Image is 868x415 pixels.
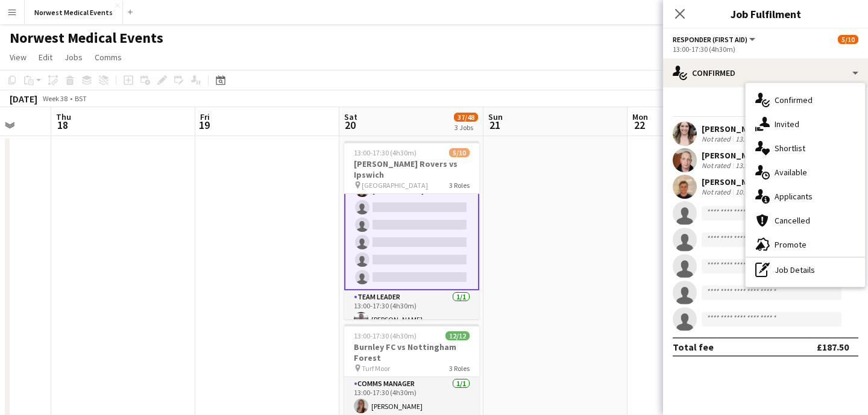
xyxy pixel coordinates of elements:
[486,118,503,132] span: 21
[733,134,760,144] div: 13.1km
[344,290,479,331] app-card-role: Team Leader1/113:00-17:30 (4h30m)[PERSON_NAME]
[702,150,781,161] div: [PERSON_NAME]
[40,94,70,103] span: Week 38
[10,93,37,105] div: [DATE]
[342,118,357,132] span: 20
[454,113,478,122] span: 37/48
[344,125,479,290] app-card-role: 13:00-17:30 (4h30m)[PERSON_NAME][PERSON_NAME][PERSON_NAME]
[838,35,858,44] span: 5/10
[54,118,71,132] span: 18
[10,52,27,63] span: View
[733,161,760,170] div: 13.5km
[60,49,87,65] a: Jobs
[449,364,470,373] span: 3 Roles
[5,49,31,65] a: View
[344,158,479,180] h3: [PERSON_NAME] Rovers vs Ipswich
[344,342,479,363] h3: Burnley FC vs Nottingham Forest
[632,111,648,122] span: Mon
[362,364,390,373] span: Turf Moor
[775,95,813,105] span: Confirmed
[75,94,87,103] div: BST
[39,52,52,63] span: Edit
[775,119,799,129] span: Invited
[775,143,805,154] span: Shortlist
[702,161,733,170] div: Not rated
[344,111,357,122] span: Sat
[673,45,858,54] div: 13:00-17:30 (4h30m)
[354,148,417,157] span: 13:00-17:30 (4h30m)
[775,215,810,226] span: Cancelled
[200,111,210,122] span: Fri
[702,123,781,134] div: [PERSON_NAME]
[34,49,57,65] a: Edit
[631,118,648,132] span: 22
[64,52,83,63] span: Jobs
[449,148,470,157] span: 5/10
[775,191,813,202] span: Applicants
[817,341,849,353] div: £187.50
[198,118,210,132] span: 19
[25,1,123,24] button: Norwest Medical Events
[449,181,470,190] span: 3 Roles
[90,49,127,65] a: Comms
[354,331,417,340] span: 13:00-17:30 (4h30m)
[673,341,714,353] div: Total fee
[56,111,71,122] span: Thu
[775,167,807,178] span: Available
[454,123,477,132] div: 3 Jobs
[702,134,733,144] div: Not rated
[702,187,733,197] div: Not rated
[95,52,122,63] span: Comms
[362,181,428,190] span: [GEOGRAPHIC_DATA]
[702,176,781,187] div: [PERSON_NAME]
[445,331,470,340] span: 12/12
[344,141,479,319] app-job-card: 13:00-17:30 (4h30m)5/10[PERSON_NAME] Rovers vs Ipswich [GEOGRAPHIC_DATA]3 Roles13:00-17:30 (4h30m...
[663,58,868,87] div: Confirmed
[10,29,163,47] h1: Norwest Medical Events
[673,35,747,44] span: Responder (First Aid)
[775,239,807,250] span: Promote
[673,35,757,44] button: Responder (First Aid)
[733,187,760,197] div: 10.7km
[746,258,865,282] div: Job Details
[488,111,503,122] span: Sun
[663,6,868,22] h3: Job Fulfilment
